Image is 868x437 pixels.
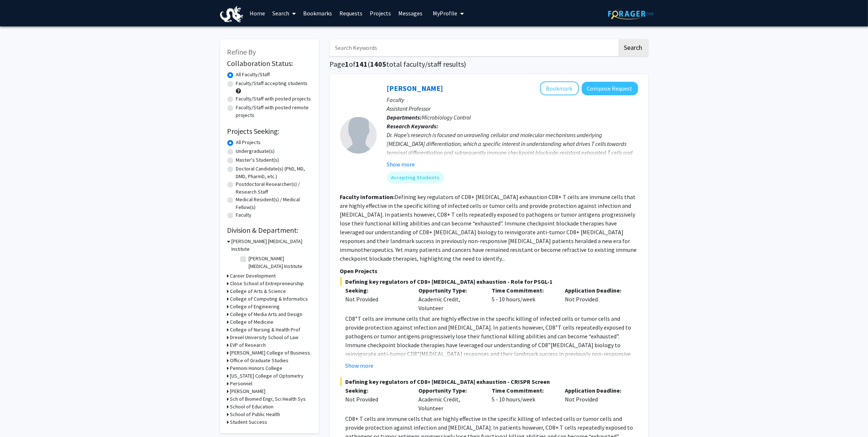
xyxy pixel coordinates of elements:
h3: Office of Graduate Studies [230,357,289,364]
p: Time Commitment: [492,386,554,395]
p: Application Deadline: [565,386,627,395]
p: Application Deadline: [565,286,627,295]
label: [PERSON_NAME] [MEDICAL_DATA] Institute [249,255,310,270]
p: CD8 T cells are immune cells that are highly effective in the specific killing of infected cells ... [346,314,638,385]
a: Projects [366,0,395,26]
span: My Profile [433,10,457,17]
h3: EVP of Research [230,341,266,349]
h2: Projects Seeking: [227,127,312,136]
button: Show more [387,160,415,169]
h3: Drexel University School of Law [230,334,299,341]
a: Requests [336,0,366,26]
p: Open Projects [340,267,638,275]
span: Defining key regulators of CD8+ [MEDICAL_DATA] exhaustion - Role for PSGL-1 [340,277,638,286]
h3: [PERSON_NAME] College of Business [230,349,310,357]
p: Seeking: [346,386,408,395]
fg-read-more: Defining key regulators of CD8+ [MEDICAL_DATA] exhaustion CD8+ T cells are immune cells that are ... [340,193,637,262]
label: Faculty [236,211,252,219]
mat-chip: Accepting Students [387,172,444,183]
label: All Projects [236,139,261,146]
h1: Page of ( total faculty/staff results) [330,60,648,69]
h3: College of Engineering [230,303,280,311]
div: Not Provided [346,295,408,304]
div: Not Provided [559,386,633,412]
h3: [PERSON_NAME] [MEDICAL_DATA] Institute [232,238,312,253]
h3: Sch of Biomed Engr, Sci Health Sys [230,395,306,403]
a: Search [269,0,299,26]
div: 5 - 10 hours/week [486,386,559,412]
label: All Faculty/Staff [236,71,270,78]
p: Time Commitment: [492,286,554,295]
h3: College of Media Arts and Design [230,311,303,318]
h3: College of Nursing & Health Prof [230,326,301,334]
span: Microbiology Control [422,114,471,121]
h3: [PERSON_NAME] [230,388,266,395]
h3: Pennoni Honors College [230,364,283,372]
a: Bookmarks [299,0,336,26]
h3: Personnel [230,380,253,388]
sup: + [556,323,558,328]
b: Research Keywords: [387,122,439,130]
b: Departments: [387,114,422,121]
img: Drexel University Logo [220,6,243,22]
h3: [US_STATE] College of Optometry [230,372,304,380]
h3: Student Success [230,418,268,426]
label: Faculty/Staff with posted remote projects [236,104,312,119]
h3: College of Medicine [230,318,274,326]
p: Opportunity Type: [418,286,481,295]
p: Assistant Professor [387,104,638,113]
div: Not Provided [346,395,408,404]
div: 5 - 10 hours/week [486,286,559,312]
a: Home [246,0,269,26]
input: Search Keywords [330,39,617,56]
a: [PERSON_NAME] [387,84,443,93]
div: Dr. Hope’s research is focused on unraveling cellular and molecular mechanisms underlying [MEDICA... [387,131,638,183]
span: 141 [356,59,368,69]
label: Master's Student(s) [236,156,279,164]
button: Show more [346,361,374,370]
p: Faculty [387,95,638,104]
div: Academic Credit, Volunteer [413,286,486,312]
span: Defining key regulators of CD8+ [MEDICAL_DATA] exhaustion - CRISPR Screen [340,377,638,386]
sup: + [548,341,551,346]
a: Messages [395,0,426,26]
p: Seeking: [346,286,408,295]
h3: Career Development [230,272,276,280]
label: Medical Resident(s) / Medical Fellow(s) [236,196,312,211]
button: Add Jenna Hope to Bookmarks [540,81,579,95]
div: Academic Credit, Volunteer [413,386,486,412]
span: 1 [345,59,349,69]
label: Faculty/Staff with posted projects [236,95,311,103]
h3: College of Arts & Science [230,287,286,295]
h3: School of Public Health [230,411,280,418]
p: Opportunity Type: [418,386,481,395]
h2: Division & Department: [227,226,312,235]
label: Faculty/Staff accepting students [236,80,308,87]
label: Undergraduate(s) [236,147,275,155]
iframe: Chat [5,404,31,432]
img: ForagerOne Logo [608,8,654,19]
span: Refine By [227,47,256,56]
span: 1405 [370,59,387,69]
div: Not Provided [559,286,633,312]
h3: School of Education [230,403,274,411]
label: Postdoctoral Researcher(s) / Research Staff [236,180,312,196]
sup: + [355,314,358,320]
label: Doctoral Candidate(s) (PhD, MD, DMD, PharmD, etc.) [236,165,312,180]
button: Compose Request to Jenna Hope [582,82,638,95]
h3: College of Computing & Informatics [230,295,308,303]
h3: Close School of Entrepreneurship [230,280,304,287]
b: Faculty Information: [340,193,395,201]
button: Search [618,39,648,56]
h2: Collaboration Status: [227,59,312,68]
sup: + [417,349,420,355]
